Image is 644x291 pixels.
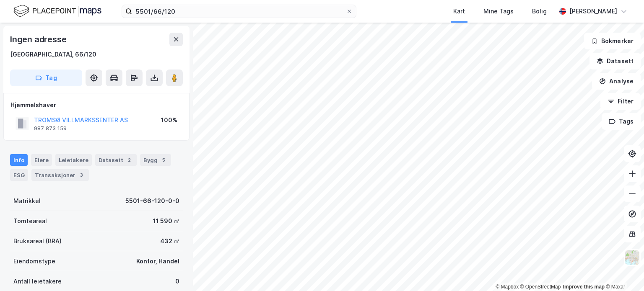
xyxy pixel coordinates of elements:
[10,169,28,181] div: ESG
[453,6,465,16] div: Kart
[125,156,133,164] div: 2
[140,154,171,166] div: Bygg
[31,154,52,166] div: Eiere
[483,6,514,16] div: Mine Tags
[532,6,547,16] div: Bolig
[13,216,47,226] div: Tomteareal
[584,33,641,49] button: Bokmerker
[159,156,168,164] div: 5
[592,73,641,90] button: Analyse
[10,70,82,86] button: Tag
[13,256,55,266] div: Eiendomstype
[10,100,182,110] div: Hjemmelshaver
[602,251,644,291] iframe: Chat Widget
[13,276,62,286] div: Antall leietakere
[34,125,67,132] div: 987 873 159
[13,4,101,18] img: logo.f888ab2527a4732fd821a326f86c7f29.svg
[602,113,641,130] button: Tags
[10,33,68,46] div: Ingen adresse
[520,284,561,290] a: OpenStreetMap
[55,154,92,166] div: Leietakere
[589,53,641,70] button: Datasett
[624,250,640,265] img: Z
[31,169,89,181] div: Transaksjoner
[496,284,519,290] a: Mapbox
[600,93,641,110] button: Filter
[10,49,96,59] div: [GEOGRAPHIC_DATA], 66/120
[77,171,86,179] div: 3
[602,251,644,291] div: Kontrollprogram for chat
[153,216,179,226] div: 11 590 ㎡
[13,236,62,246] div: Bruksareal (BRA)
[13,196,41,206] div: Matrikkel
[95,154,137,166] div: Datasett
[125,196,179,206] div: 5501-66-120-0-0
[10,154,28,166] div: Info
[161,115,177,125] div: 100%
[175,276,179,286] div: 0
[132,5,346,18] input: Søk på adresse, matrikkel, gårdeiere, leietakere eller personer
[160,236,179,246] div: 432 ㎡
[569,6,617,16] div: [PERSON_NAME]
[136,256,179,266] div: Kontor, Handel
[563,284,605,290] a: Improve this map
